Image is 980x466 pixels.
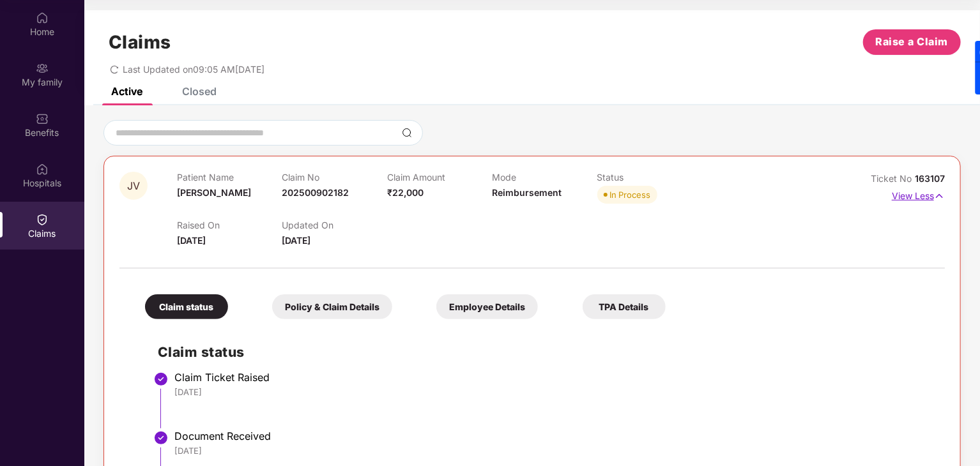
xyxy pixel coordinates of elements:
span: Raise a Claim [876,34,949,50]
p: Patient Name [177,172,282,183]
img: svg+xml;base64,PHN2ZyBpZD0iU2VhcmNoLTMyeDMyIiB4bWxucz0iaHR0cDovL3d3dy53My5vcmcvMjAwMC9zdmciIHdpZH... [402,128,412,138]
span: [PERSON_NAME] [177,187,251,198]
span: JV [127,181,140,192]
span: 202500902182 [282,187,349,198]
span: [DATE] [282,235,310,246]
div: TPA Details [583,294,666,319]
span: redo [110,64,119,75]
div: Employee Details [436,294,538,319]
h1: Claims [109,31,171,53]
span: [DATE] [177,235,206,246]
img: svg+xml;base64,PHN2ZyBpZD0iU3RlcC1Eb25lLTMyeDMyIiB4bWxucz0iaHR0cDovL3d3dy53My5vcmcvMjAwMC9zdmciIH... [153,372,169,387]
img: svg+xml;base64,PHN2ZyBpZD0iSG9tZSIgeG1sbnM9Imh0dHA6Ly93d3cudzMub3JnLzIwMDAvc3ZnIiB3aWR0aD0iMjAiIG... [36,11,49,24]
div: Closed [182,85,217,98]
div: Document Received [174,430,932,442]
span: Reimbursement [492,187,562,198]
div: Claim Ticket Raised [174,371,932,384]
img: svg+xml;base64,PHN2ZyBpZD0iQ2xhaW0iIHhtbG5zPSJodHRwOi8vd3d3LnczLm9yZy8yMDAwL3N2ZyIgd2lkdGg9IjIwIi... [36,213,49,226]
div: [DATE] [174,445,932,456]
div: Claim status [145,294,228,319]
p: Claim No [282,172,387,183]
p: Updated On [282,220,387,230]
img: svg+xml;base64,PHN2ZyBpZD0iSG9zcGl0YWxzIiB4bWxucz0iaHR0cDovL3d3dy53My5vcmcvMjAwMC9zdmciIHdpZHRoPS... [36,163,49,176]
p: Claim Amount [387,172,492,183]
span: Ticket No [871,173,915,184]
h2: Claim status [158,342,932,363]
div: [DATE] [174,386,932,398]
p: Raised On [177,220,282,230]
img: svg+xml;base64,PHN2ZyBpZD0iU3RlcC1Eb25lLTMyeDMyIiB4bWxucz0iaHR0cDovL3d3dy53My5vcmcvMjAwMC9zdmciIH... [153,430,169,446]
span: 163107 [915,173,945,184]
img: svg+xml;base64,PHN2ZyB4bWxucz0iaHR0cDovL3d3dy53My5vcmcvMjAwMC9zdmciIHdpZHRoPSIxNyIgaGVpZ2h0PSIxNy... [934,189,945,203]
p: View Less [892,186,945,203]
p: Mode [492,172,597,183]
span: Last Updated on 09:05 AM[DATE] [123,64,264,75]
img: svg+xml;base64,PHN2ZyBpZD0iQmVuZWZpdHMiIHhtbG5zPSJodHRwOi8vd3d3LnczLm9yZy8yMDAwL3N2ZyIgd2lkdGg9Ij... [36,112,49,125]
div: Policy & Claim Details [272,294,392,319]
div: In Process [610,188,651,201]
span: ₹22,000 [387,187,424,198]
p: Status [597,172,702,183]
img: svg+xml;base64,PHN2ZyB3aWR0aD0iMjAiIGhlaWdodD0iMjAiIHZpZXdCb3g9IjAgMCAyMCAyMCIgZmlsbD0ibm9uZSIgeG... [36,62,49,75]
button: Raise a Claim [863,29,961,55]
div: Active [111,85,142,98]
